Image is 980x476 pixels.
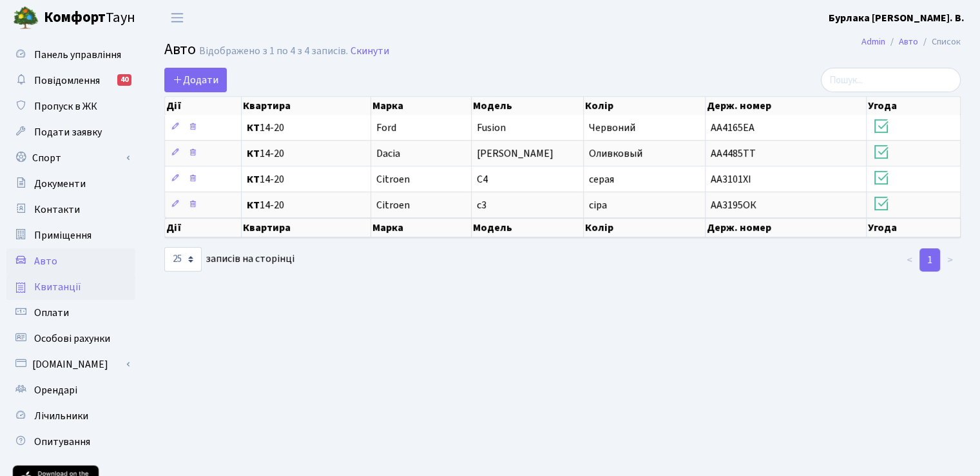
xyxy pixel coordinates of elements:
[589,198,607,212] span: сіра
[918,35,961,49] li: Список
[351,45,389,57] a: Скинути
[6,171,135,197] a: Документи
[376,172,410,186] span: Citroen
[829,11,965,25] b: Бурлака [PERSON_NAME]. В.
[34,48,121,62] span: Панель управління
[247,174,365,184] span: 14-20
[34,435,90,449] span: Опитування
[34,280,81,294] span: Квитанції
[899,35,918,48] a: Авто
[34,177,86,191] span: Документи
[6,300,135,326] a: Оплати
[867,97,961,115] th: Угода
[34,332,110,346] span: Особові рахунки
[6,248,135,274] a: Авто
[919,248,940,272] a: 1
[164,247,202,272] select: записів на сторінці
[173,73,218,87] span: Додати
[242,97,371,115] th: Квартира
[117,74,131,86] div: 40
[6,68,135,94] a: Повідомлення40
[164,247,294,272] label: записів на сторінці
[6,223,135,248] a: Приміщення
[6,119,135,145] a: Подати заявку
[711,146,756,161] span: АА4485ТТ
[164,68,227,92] a: Додати
[247,200,365,210] span: 14-20
[477,172,488,186] span: С4
[34,99,97,114] span: Пропуск в ЖК
[589,146,642,161] span: Оливковый
[711,121,754,135] span: AA4165EA
[706,218,867,237] th: Держ. номер
[477,146,553,161] span: [PERSON_NAME]
[44,7,135,29] span: Таун
[6,42,135,68] a: Панель управління
[34,254,57,268] span: Авто
[6,377,135,403] a: Орендарі
[247,148,365,159] span: 14-20
[711,172,751,186] span: АА3101ХІ
[165,218,242,237] th: Дії
[584,97,706,115] th: Колір
[161,7,193,28] button: Переключити навігацію
[247,121,260,135] b: КТ
[247,172,260,186] b: КТ
[6,326,135,352] a: Особові рахунки
[34,383,77,397] span: Орендарі
[706,97,867,115] th: Держ. номер
[829,10,965,26] a: Бурлака [PERSON_NAME]. В.
[589,121,635,135] span: Червоний
[376,146,400,161] span: Dacia
[861,35,885,48] a: Admin
[371,97,472,115] th: Марка
[6,274,135,300] a: Квитанції
[247,146,260,161] b: КТ
[842,28,980,55] nav: breadcrumb
[6,197,135,223] a: Контакти
[584,218,706,237] th: Колір
[376,121,396,135] span: Ford
[34,409,88,423] span: Лічильники
[867,218,961,237] th: Угода
[477,121,506,135] span: Fusion
[34,306,69,320] span: Оплати
[477,198,486,212] span: c3
[247,123,365,133] span: 14-20
[821,68,961,92] input: Пошук...
[6,429,135,455] a: Опитування
[164,38,196,61] span: Авто
[34,74,100,88] span: Повідомлення
[247,198,260,212] b: КТ
[199,45,348,57] div: Відображено з 1 по 4 з 4 записів.
[376,198,410,212] span: Citroen
[34,228,91,243] span: Приміщення
[6,94,135,119] a: Пропуск в ЖК
[6,403,135,429] a: Лічильники
[13,5,39,31] img: logo.png
[6,352,135,377] a: [DOMAIN_NAME]
[34,125,102,139] span: Подати заявку
[44,7,106,28] b: Комфорт
[589,172,614,186] span: серая
[6,145,135,171] a: Спорт
[472,97,584,115] th: Модель
[165,97,242,115] th: Дії
[711,198,756,212] span: АА3195ОК
[472,218,584,237] th: Модель
[371,218,472,237] th: Марка
[34,203,80,217] span: Контакти
[242,218,371,237] th: Квартира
